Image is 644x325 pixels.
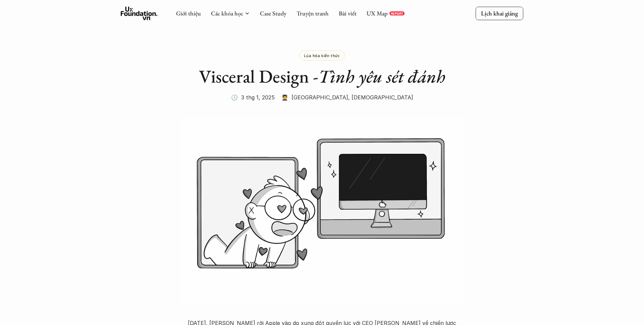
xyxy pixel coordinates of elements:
[188,65,456,87] h1: Visceral Design -
[211,9,243,17] a: Các khóa học
[260,9,286,17] a: Case Study
[391,11,403,15] p: REPORT
[339,9,357,17] a: Bài viết
[481,9,518,17] p: Lịch khai giảng
[281,92,348,102] p: 🧑‍🎓 [GEOGRAPHIC_DATA]
[389,11,405,15] a: REPORT
[318,64,445,88] em: Tình yêu sét đánh
[348,92,413,102] p: , [DEMOGRAPHIC_DATA]
[367,9,388,17] a: UX Map
[297,9,329,17] a: Truyện tranh
[304,53,340,58] p: Lúa hóa kiến thức
[176,9,201,17] a: Giới thiệu
[476,7,523,20] a: Lịch khai giảng
[231,92,275,102] p: 🕔 3 thg 1, 2025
